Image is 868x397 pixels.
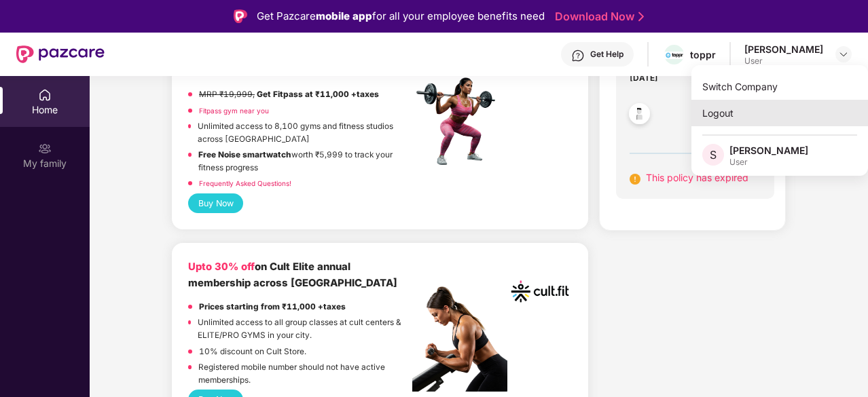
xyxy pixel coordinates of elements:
img: Logo [234,10,247,23]
img: New Pazcare Logo [16,45,105,63]
div: Switch Company [691,73,868,100]
img: svg+xml;base64,PHN2ZyBpZD0iRHJvcGRvd24tMzJ4MzIiIHhtbG5zPSJodHRwOi8vd3d3LnczLm9yZy8yMDAwL3N2ZyIgd2... [838,49,849,60]
span: This policy has expired [646,172,748,183]
img: svg+xml;base64,PHN2ZyB4bWxucz0iaHR0cDovL3d3dy53My5vcmcvMjAwMC9zdmciIHdpZHRoPSI0OC45NDMiIGhlaWdodD... [623,99,656,132]
button: Buy Now [188,193,243,213]
div: [PERSON_NAME] [744,43,823,56]
img: svg+xml;base64,PHN2ZyBpZD0iSGVscC0zMngzMiIgeG1sbnM9Imh0dHA6Ly93d3cudzMub3JnLzIwMDAvc3ZnIiB3aWR0aD... [571,49,585,62]
div: [PERSON_NAME] [729,144,808,157]
del: MRP ₹19,999, [199,90,255,99]
div: Logout [691,100,868,126]
span: [DATE] [630,73,658,83]
strong: mobile app [316,10,372,22]
div: User [729,157,808,168]
strong: Free Noise smartwatch [198,150,291,159]
div: User [744,56,823,67]
b: Upto 30% off [188,261,255,273]
a: Frequently Asked Questions! [199,179,291,187]
p: Unlimited access to 8,100 gyms and fitness studios across [GEOGRAPHIC_DATA] [198,120,412,145]
img: pc2.png [412,286,507,392]
p: Unlimited access to all group classes at cult centers & ELITE/PRO GYMS in your city. [198,316,412,341]
img: fpp.png [412,74,507,169]
div: toppr [690,48,716,61]
strong: Get Fitpass at ₹11,000 +taxes [257,90,379,99]
a: Fitpass gym near you [199,107,269,115]
p: worth ₹5,999 to track your fitness progress [198,149,412,174]
img: cult.png [508,259,572,323]
span: S [710,147,717,163]
img: svg+xml;base64,PHN2ZyB4bWxucz0iaHR0cDovL3d3dy53My5vcmcvMjAwMC9zdmciIHdpZHRoPSIxNiIgaGVpZ2h0PSIxNi... [630,174,640,185]
b: on Fitpass pro annual membership plan [188,48,362,76]
strong: Prices starting from ₹11,000 +taxes [199,302,346,311]
p: 10% discount on Cult Store. [199,345,306,358]
p: Registered mobile number should not have active memberships. [198,361,412,386]
img: logo.png [664,52,684,58]
div: Get Pazcare for all your employee benefits need [257,8,545,24]
div: Get Help [590,49,623,60]
img: Stroke [638,10,644,24]
a: Download Now [555,10,640,24]
b: on Cult Elite annual membership across [GEOGRAPHIC_DATA] [188,261,397,288]
img: svg+xml;base64,PHN2ZyB3aWR0aD0iMjAiIGhlaWdodD0iMjAiIHZpZXdCb3g9IjAgMCAyMCAyMCIgZmlsbD0ibm9uZSIgeG... [38,142,52,155]
img: svg+xml;base64,PHN2ZyBpZD0iSG9tZSIgeG1sbnM9Imh0dHA6Ly93d3cudzMub3JnLzIwMDAvc3ZnIiB3aWR0aD0iMjAiIG... [38,88,52,102]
